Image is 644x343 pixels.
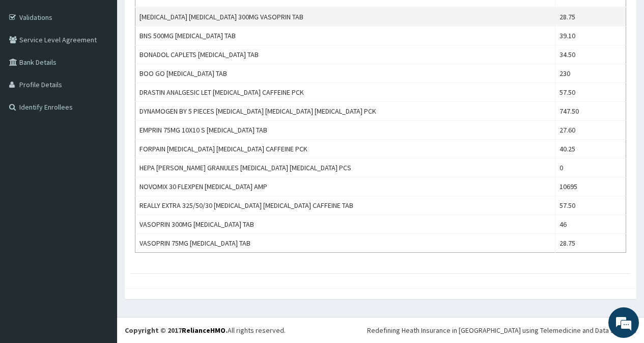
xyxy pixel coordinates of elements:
[555,159,626,177] td: 0
[135,234,555,253] td: VASOPRIN 75MG [MEDICAL_DATA] TAB
[53,57,171,70] div: Chat with us now
[135,83,555,102] td: DRASTIN ANALGESIC LET [MEDICAL_DATA] CAFFEINE PCK
[555,234,626,253] td: 28.75
[117,317,644,343] footer: All rights reserved.
[135,177,555,196] td: NOVOMIX 30 FLEXPEN [MEDICAL_DATA] AMP
[5,232,194,268] textarea: Type your message and hit 'Enter'
[367,325,636,335] div: Redefining Heath Insurance in [GEOGRAPHIC_DATA] using Telemedicine and Data Science!
[555,140,626,159] td: 40.25
[555,196,626,215] td: 57.50
[167,5,191,30] div: Minimize live chat window
[555,215,626,234] td: 46
[555,27,626,45] td: 39.10
[135,196,555,215] td: REALLY EXTRA 325/50/30 [MEDICAL_DATA] [MEDICAL_DATA] CAFFEINE TAB
[555,45,626,64] td: 34.50
[19,51,41,76] img: d_794563401_company_1708531726252_794563401
[135,215,555,234] td: VASOPRIN 300MG [MEDICAL_DATA] TAB
[135,159,555,177] td: HEPA [PERSON_NAME] GRANULES [MEDICAL_DATA] [MEDICAL_DATA] PCS
[135,7,555,27] td: [MEDICAL_DATA] [MEDICAL_DATA] 300MG VASOPRIN TAB
[135,27,555,45] td: BNS 500MG [MEDICAL_DATA] TAB
[135,140,555,159] td: FORPAIN [MEDICAL_DATA] [MEDICAL_DATA] CAFFEINE PCK
[182,326,226,335] a: RelianceHMO
[59,105,141,208] span: We're online!
[555,83,626,102] td: 57.50
[125,326,228,335] strong: Copyright © 2017 .
[135,64,555,83] td: BOO GO [MEDICAL_DATA] TAB
[135,102,555,121] td: DYNAMOGEN BY 5 PIECES [MEDICAL_DATA] [MEDICAL_DATA] [MEDICAL_DATA] PCK
[555,102,626,121] td: 747.50
[555,64,626,83] td: 230
[135,45,555,64] td: BONADOL CAPLETS [MEDICAL_DATA] TAB
[555,121,626,140] td: 27.60
[555,177,626,196] td: 10695
[135,121,555,140] td: EMPRIN 75MG 10X10 S [MEDICAL_DATA] TAB
[555,7,626,27] td: 28.75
